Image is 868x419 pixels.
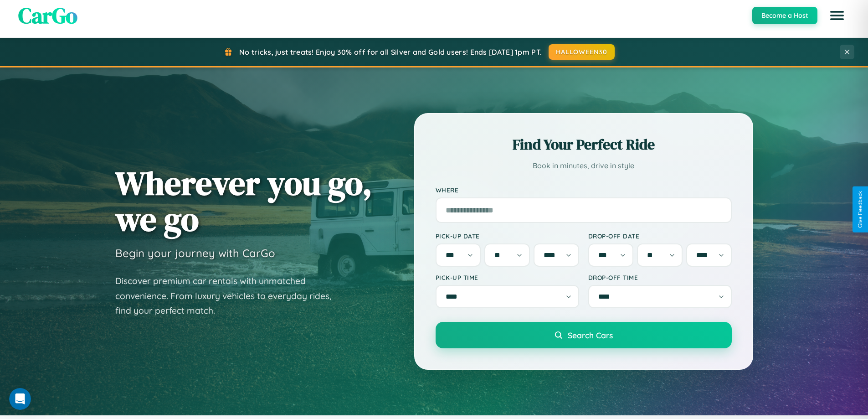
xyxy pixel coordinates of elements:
[18,0,77,31] span: CarGo
[752,7,817,24] button: Become a Host
[436,274,579,281] label: Pick-up Time
[239,47,542,57] span: No tricks, just treats! Enjoy 30% off for all Silver and Gold users! Ends [DATE] 1pm PT.
[9,388,31,410] iframe: Intercom live chat
[824,3,850,28] button: Open menu
[436,134,732,155] h2: Find Your Perfect Ride
[436,159,732,172] p: Book in minutes, drive in style
[588,232,732,240] label: Drop-off Date
[115,274,343,318] p: Discover premium car rentals with unmatched convenience. From luxury vehicles to everyday rides, ...
[436,322,732,348] button: Search Cars
[115,165,372,237] h1: Wherever you go, we go
[436,232,579,240] label: Pick-up Date
[549,44,615,60] button: HALLOWEEN30
[436,186,732,194] label: Where
[857,191,863,228] div: Give Feedback
[588,274,732,281] label: Drop-off Time
[568,330,613,340] span: Search Cars
[115,246,275,260] h3: Begin your journey with CarGo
